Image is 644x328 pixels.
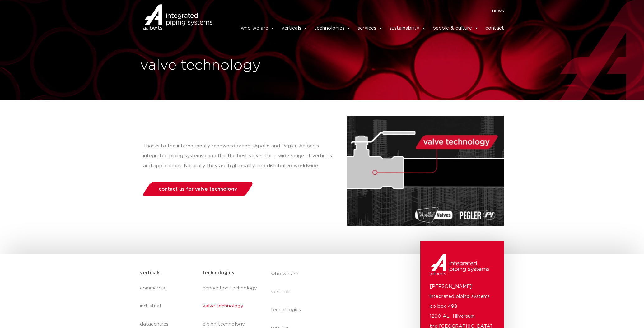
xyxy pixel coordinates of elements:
nav: Menu [222,6,504,16]
a: contact [485,22,504,35]
a: technologies [315,22,351,35]
a: services [358,22,383,35]
h1: valve technology [140,56,319,76]
a: verticals [271,283,385,301]
a: commercial [140,279,196,297]
a: news [492,6,504,16]
span: contact us for valve technology [159,187,237,192]
a: industrial [140,297,196,315]
a: sustainability [390,22,426,35]
a: contact us for valve technology [142,182,254,196]
a: connection technology [203,279,259,297]
a: people & culture [433,22,478,35]
a: who we are [271,265,385,283]
h5: verticals [140,268,161,278]
p: Thanks to the internationally renowned brands Apollo and Pegler, Aalberts integrated piping syste... [143,141,334,171]
a: technologies [271,301,385,319]
a: verticals [282,22,308,35]
h5: technologies [203,268,234,278]
a: who we are [241,22,275,35]
a: valve technology [203,297,259,315]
